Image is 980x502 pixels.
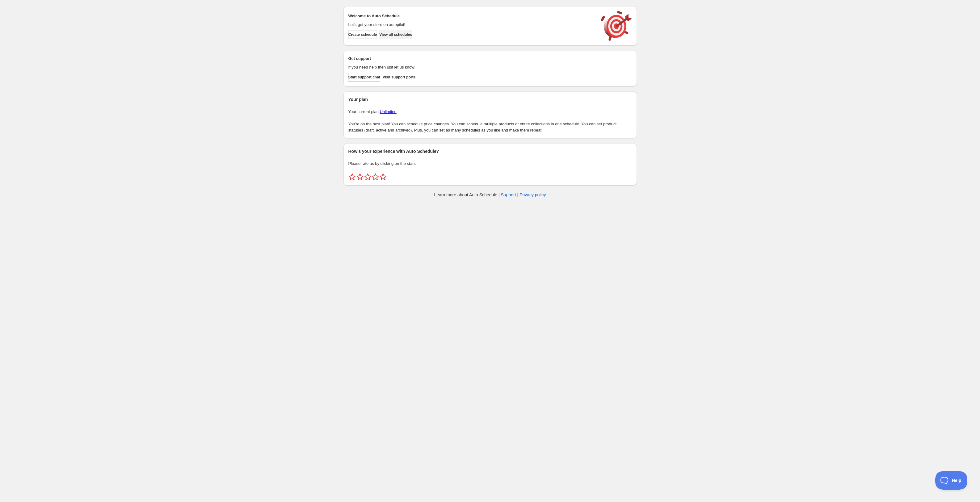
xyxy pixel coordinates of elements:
p: Please rate us by clicking on the stars [348,161,632,167]
h2: Welcome to Auto Schedule [348,13,595,19]
p: If you need help then just let us know! [348,64,595,70]
button: View all schedules [379,30,412,39]
a: Start support chat [348,73,380,82]
p: Learn more about Auto Schedule | | [434,192,546,198]
span: Start support chat [348,75,380,80]
a: Unlimited [380,109,397,114]
p: Let's get your store on autopilot! [348,22,595,28]
a: Support [501,192,516,197]
a: Privacy policy [519,192,546,197]
span: View all schedules [379,32,412,37]
button: Create schedule [348,30,377,39]
a: Visit support portal [383,73,417,82]
h2: Your plan [348,96,632,102]
span: Create schedule [348,32,377,37]
p: Your current plan: [348,109,632,115]
h2: How's your experience with Auto Schedule? [348,148,632,154]
iframe: Toggle Customer Support [935,471,968,490]
h2: Get support [348,56,595,62]
p: You're on the best plan! You can schedule price changes. You can schedule multiple products or en... [348,121,632,133]
span: Visit support portal [383,75,417,80]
